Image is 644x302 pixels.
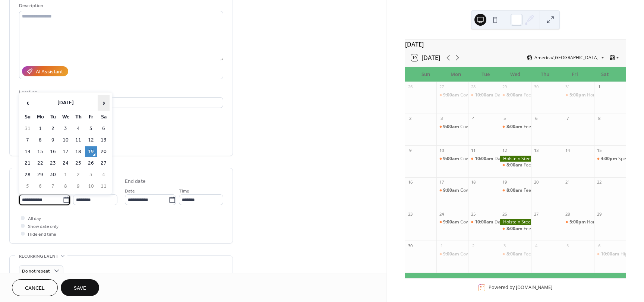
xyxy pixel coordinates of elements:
div: Cow & Bull [436,219,468,225]
div: 29 [502,84,508,90]
td: 12 [85,135,97,146]
td: 7 [47,181,59,192]
td: 6 [34,181,46,192]
div: 28 [565,211,571,217]
div: 24 [439,211,444,217]
div: Cow & Bull [436,251,468,257]
span: 8:00am [506,124,524,130]
span: 8:00am [506,92,524,98]
button: 19[DATE] [408,53,443,63]
span: ‹ [22,95,33,110]
span: 9:00am [443,124,460,130]
td: 4 [98,169,110,180]
td: 26 [85,158,97,169]
div: 3 [502,243,508,248]
div: Cow & Bull [460,156,483,162]
span: Cancel [25,284,45,292]
div: Feeder Sale [500,92,531,98]
div: 19 [502,179,508,185]
span: 8:00am [506,162,524,168]
div: [DATE] [405,40,626,49]
div: Dairy Sale [468,219,500,225]
div: Horse Sale [587,92,610,98]
th: Mo [34,112,46,123]
th: [DATE] [34,95,97,111]
div: 18 [470,179,476,185]
td: 13 [98,135,110,146]
div: 9 [407,147,413,153]
div: Feeder Sale [524,124,548,130]
th: Tu [47,112,59,123]
span: 10:00am [601,251,621,257]
span: 9:00am [443,219,460,225]
span: Hide end time [28,231,56,238]
div: Wed [501,67,530,82]
span: Show date only [28,223,59,231]
div: 31 [565,84,571,90]
span: Save [74,284,86,292]
div: Feeder Sale [500,251,531,257]
div: 16 [407,179,413,185]
td: 10 [60,135,72,146]
div: 2 [470,243,476,248]
div: Dairy Sale [495,219,516,225]
td: 1 [60,169,72,180]
div: Feeder Sale [524,92,548,98]
div: Feeder Sale [524,251,548,257]
div: Thu [530,67,560,82]
div: Feeder Sale [500,226,531,232]
button: AI Assistant [22,66,68,76]
div: Sun [411,67,441,82]
button: Save [61,279,99,296]
td: 5 [85,123,97,134]
div: 4 [533,243,539,248]
div: End date [125,178,146,185]
div: 8 [596,116,602,121]
td: 31 [22,123,34,134]
div: Feeder Sale [500,187,531,194]
td: 14 [22,146,34,157]
div: Dairy Sale [495,92,516,98]
td: 11 [98,181,110,192]
div: 5 [502,116,508,121]
div: Holstein Steer Special [500,156,531,162]
span: 10:00am [475,156,495,162]
td: 16 [47,146,59,157]
div: 1 [596,84,602,90]
div: Fri [560,67,590,82]
div: Dairy Sale [495,156,516,162]
div: Dairy Sale [468,156,500,162]
td: 29 [34,169,46,180]
a: Cancel [12,279,58,296]
div: Cow & Bull [436,156,468,162]
span: All day [28,215,41,223]
td: 6 [98,123,110,134]
th: Su [22,112,34,123]
td: 10 [85,181,97,192]
span: Do not repeat [22,267,50,276]
div: 6 [596,243,602,248]
td: 24 [60,158,72,169]
td: 17 [60,146,72,157]
span: 9:00am [443,187,460,194]
span: 9:00am [443,251,460,257]
div: 21 [565,179,571,185]
div: 26 [407,84,413,90]
td: 21 [22,158,34,169]
td: 25 [72,158,84,169]
td: 2 [72,169,84,180]
span: Time [179,187,189,195]
div: 29 [596,211,602,217]
th: We [60,112,72,123]
div: Powered by [489,284,552,291]
div: 1 [439,243,444,248]
td: 8 [34,135,46,146]
th: Fr [85,112,97,123]
span: America/[GEOGRAPHIC_DATA] [534,55,599,60]
div: Cow & Bull [436,92,468,98]
td: 11 [72,135,84,146]
td: 3 [85,169,97,180]
td: 23 [47,158,59,169]
td: 1 [34,123,46,134]
a: [DOMAIN_NAME] [516,284,552,291]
